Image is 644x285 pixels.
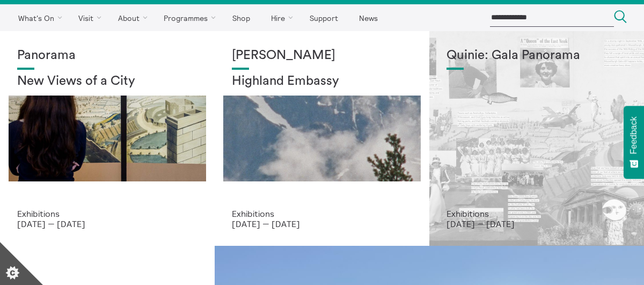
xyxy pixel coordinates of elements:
[447,48,627,63] h1: Quinie: Gala Panorama
[17,48,197,63] h1: Panorama
[232,48,412,63] h1: [PERSON_NAME]
[9,4,67,31] a: What's On
[447,209,627,218] p: Exhibitions
[108,4,152,31] a: About
[17,74,197,89] h2: New Views of a City
[349,4,387,31] a: News
[17,219,197,229] p: [DATE] — [DATE]
[69,4,107,31] a: Visit
[232,209,412,218] p: Exhibitions
[232,74,412,89] h2: Highland Embassy
[17,209,197,218] p: Exhibitions
[215,31,429,246] a: Solar wheels 17 [PERSON_NAME] Highland Embassy Exhibitions [DATE] — [DATE]
[300,4,347,31] a: Support
[155,4,221,31] a: Programmes
[262,4,298,31] a: Hire
[629,116,639,154] span: Feedback
[223,4,259,31] a: Shop
[232,219,412,229] p: [DATE] — [DATE]
[429,31,644,246] a: Josie Vallely Quinie: Gala Panorama Exhibitions [DATE] — [DATE]
[447,219,627,229] p: [DATE] — [DATE]
[624,106,644,179] button: Feedback - Show survey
